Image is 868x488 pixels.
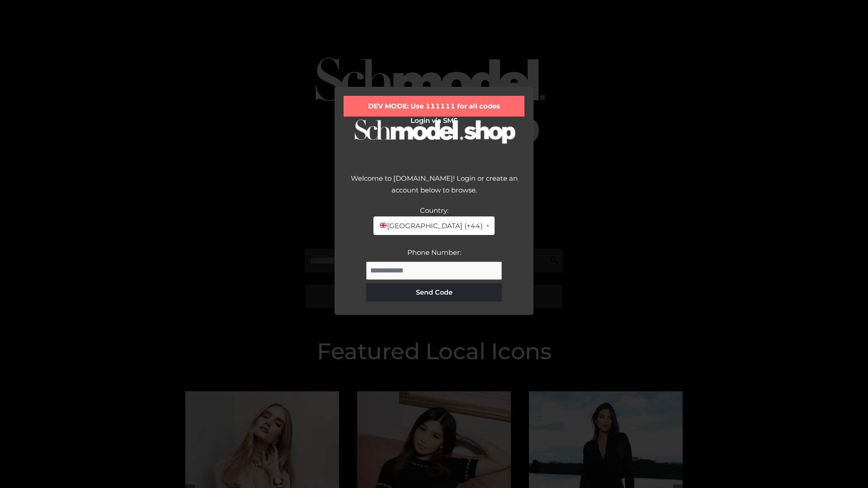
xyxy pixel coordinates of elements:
[407,248,461,257] label: Phone Number:
[380,222,387,229] img: 🇬🇧
[344,96,524,117] div: DEV MODE: Use 111111 for all codes
[420,206,448,215] label: Country:
[344,173,524,205] div: Welcome to [DOMAIN_NAME]! Login or create an account below to browse.
[344,117,524,125] h2: Login via SMS
[379,220,482,232] span: [GEOGRAPHIC_DATA] (+44)
[366,283,502,301] button: Send Code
